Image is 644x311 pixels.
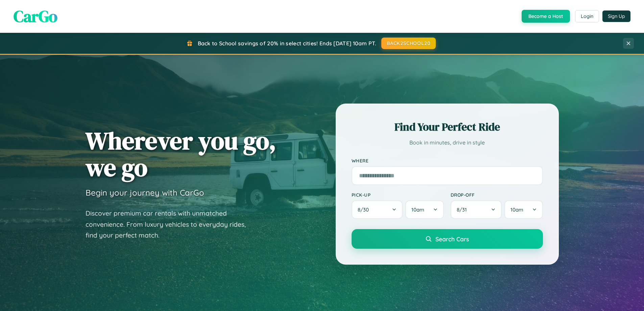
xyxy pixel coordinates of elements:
span: 8 / 31 [457,206,470,213]
button: 8/31 [451,200,502,219]
button: 8/30 [352,200,403,219]
label: Where [352,158,543,163]
button: Become a Host [522,10,570,23]
button: Login [575,10,599,22]
button: 10am [405,200,444,219]
span: 10am [411,206,424,213]
h2: Find Your Perfect Ride [352,119,543,134]
label: Pick-up [352,192,444,198]
button: Search Cars [352,229,543,249]
span: 10am [510,206,523,213]
span: CarGo [14,5,57,27]
span: 8 / 30 [358,206,372,213]
button: BACK2SCHOOL20 [381,38,436,49]
h3: Begin your journey with CarGo [86,187,204,198]
button: Sign Up [602,10,630,22]
button: 10am [504,200,543,219]
span: Search Cars [435,235,469,243]
label: Drop-off [451,192,543,198]
span: Back to School savings of 20% in select cities! Ends [DATE] 10am PT. [198,40,376,47]
h1: Wherever you go, we go [86,127,276,181]
p: Book in minutes, drive in style [352,138,543,148]
p: Discover premium car rentals with unmatched convenience. From luxury vehicles to everyday rides, ... [86,208,255,241]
